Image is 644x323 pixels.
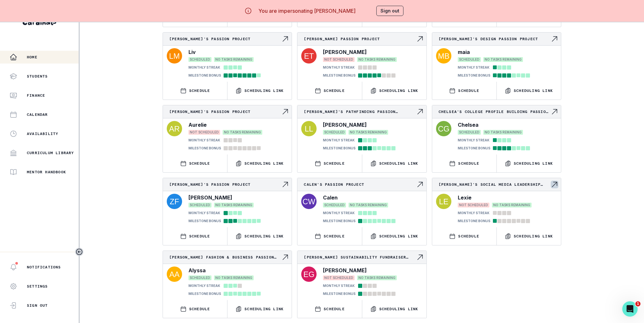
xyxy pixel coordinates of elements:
span: NO TASKS REMAINING [357,275,397,280]
p: [PERSON_NAME] [323,48,367,56]
button: SCHEDULE [432,227,496,245]
p: MONTHLY STREAK [458,138,489,143]
p: [PERSON_NAME]'s Passion Project [169,36,281,41]
p: [PERSON_NAME]'s Passion Project [169,182,281,187]
button: SCHEDULE [297,300,362,318]
img: svg [301,194,317,209]
p: MONTHLY STREAK [323,138,355,143]
p: [PERSON_NAME] [323,121,367,129]
svg: Navigate to engagement page [416,181,424,188]
span: 1 [635,301,640,306]
p: You are impersonating [PERSON_NAME] [258,7,356,15]
span: NO TASKS REMAINING [214,203,254,207]
p: MILESTONE BONUS [323,73,356,78]
p: Scheduling Link [244,306,284,312]
p: MILESTONE BONUS [458,73,490,78]
button: SCHEDULE [297,227,362,245]
span: NOT SCHEDULED [188,130,220,135]
span: NOT SCHEDULED [458,203,489,207]
p: [PERSON_NAME]'s Social Media Leadership Passion Project [439,182,551,187]
p: MILESTONE BONUS [458,219,490,223]
a: Calen's Passion ProjectNavigate to engagement pageCalenSCHEDULEDNO TASKS REMAININGMONTHLY STREAKM... [297,178,426,225]
p: [PERSON_NAME] [188,194,232,201]
p: Scheduling Link [514,88,553,93]
p: Aurelie [188,121,207,129]
span: NO TASKS REMAINING [349,203,388,207]
p: Alyssa [188,267,206,274]
span: SCHEDULED [458,130,481,135]
button: Scheduling Link [227,227,292,245]
p: SCHEDULE [324,161,345,166]
button: Toggle sidebar [75,248,83,256]
p: MILESTONE BONUS [188,73,221,78]
button: SCHEDULE [163,154,227,172]
p: MONTHLY STREAK [188,283,220,288]
p: MILESTONE BONUS [188,291,221,296]
button: SCHEDULE [163,82,227,100]
button: Scheduling Link [497,154,561,172]
button: Sign out [376,6,403,16]
p: Chelsea [458,121,479,129]
p: MILESTONE BONUS [323,146,356,151]
p: MONTHLY STREAK [323,211,355,215]
p: MONTHLY STREAK [323,283,355,288]
p: Settings [27,284,48,289]
svg: Navigate to engagement page [416,35,424,43]
button: Scheduling Link [497,227,561,245]
p: Sign Out [27,303,48,308]
p: SCHEDULE [189,306,210,312]
img: svg [301,121,317,136]
iframe: Intercom live chat [622,301,638,317]
p: [PERSON_NAME] Sustainability Fundraiser Project [304,255,416,260]
span: NO TASKS REMAINING [214,275,254,280]
p: SCHEDULE [458,161,479,166]
img: svg [436,48,451,64]
button: Scheduling Link [497,82,561,100]
svg: Navigate to engagement page [551,181,558,188]
button: Scheduling Link [362,227,426,245]
button: SCHEDULE [432,82,496,100]
p: SCHEDULE [458,234,479,239]
a: [PERSON_NAME] Passion ProjectNavigate to engagement page[PERSON_NAME]NOT SCHEDULEDNO TASKS REMAIN... [297,33,426,79]
a: Chelsea's College Profile Building Passion ProjectNavigate to engagement pageChelseaSCHEDULEDNO T... [432,105,561,152]
p: Availability [27,131,58,136]
p: maia [458,48,470,56]
p: Mentor Handbook [27,169,66,175]
p: MILESTONE BONUS [188,146,221,151]
button: SCHEDULE [163,300,227,318]
a: [PERSON_NAME]'s Design Passion ProjectNavigate to engagement pagemaiaSCHEDULEDNO TASKS REMAININGM... [432,33,561,79]
p: Notifications [27,265,61,270]
span: NO TASKS REMAINING [214,57,254,62]
p: SCHEDULE [189,161,210,166]
span: NOT SCHEDULED [323,275,355,280]
a: [PERSON_NAME]'s Social Media Leadership Passion ProjectNavigate to engagement pageLexieNOT SCHEDU... [432,178,561,225]
svg: Navigate to engagement page [281,181,289,188]
img: svg [167,194,182,209]
p: Students [27,74,48,79]
p: SCHEDULE [189,234,210,239]
a: [PERSON_NAME]'s Passion ProjectNavigate to engagement page[PERSON_NAME]SCHEDULEDNO TASKS REMAININ... [163,178,292,225]
p: Calendar [27,112,48,117]
p: Scheduling Link [379,161,418,166]
span: NO TASKS REMAINING [483,130,523,135]
p: MILESTONE BONUS [458,146,490,151]
span: NO TASKS REMAINING [223,130,262,135]
a: [PERSON_NAME] Fashion & Business Passion ProjectNavigate to engagement pageAlyssaSCHEDULEDNO TASK... [163,251,292,297]
a: [PERSON_NAME] Sustainability Fundraiser ProjectNavigate to engagement page[PERSON_NAME]NOT SCHEDU... [297,251,426,297]
img: svg [167,267,182,282]
p: SCHEDULE [189,88,210,93]
p: MONTHLY STREAK [458,211,489,215]
p: Chelsea's College Profile Building Passion Project [439,109,551,114]
p: Liv [188,48,196,56]
span: SCHEDULED [188,275,211,280]
p: SCHEDULE [324,306,345,312]
svg: Navigate to engagement page [416,253,424,261]
p: MILESTONE BONUS [188,219,221,223]
p: MONTHLY STREAK [188,65,220,70]
p: SCHEDULE [458,88,479,93]
p: Scheduling Link [514,161,553,166]
button: SCHEDULE [297,154,362,172]
span: NOT SCHEDULED [323,57,355,62]
button: Scheduling Link [227,82,292,100]
p: Calen [323,194,338,201]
